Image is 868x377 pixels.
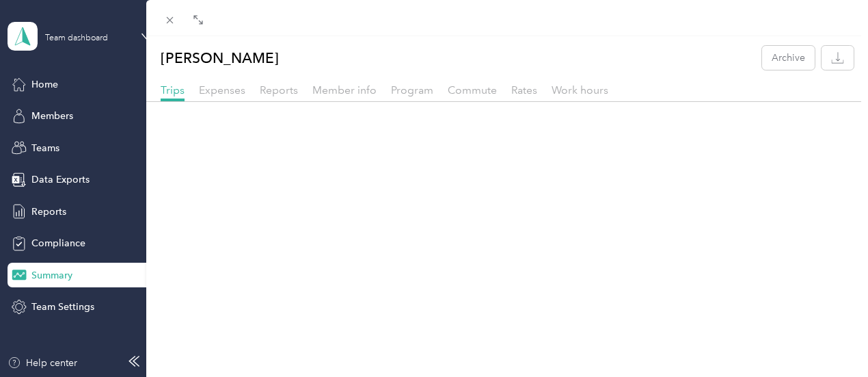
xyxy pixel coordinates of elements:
iframe: Everlance-gr Chat Button Frame [791,300,868,377]
span: Program [391,83,433,96]
span: Expenses [199,83,245,96]
span: Trips [161,83,185,96]
span: Work hours [552,83,608,96]
span: Commute [448,83,497,96]
button: Archive [762,46,815,70]
p: [PERSON_NAME] [161,46,279,70]
span: Rates [511,83,537,96]
span: Reports [260,83,298,96]
span: Member info [312,83,377,96]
